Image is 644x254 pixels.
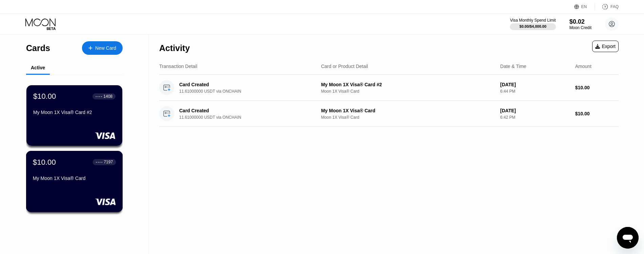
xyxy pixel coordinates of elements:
div: 11.61000000 USDT via ONCHAIN [179,89,320,94]
div: ● ● ● ● [96,95,102,97]
div: Export [592,41,619,52]
div: Visa Monthly Spend Limit$0.00/$4,000.00 [510,18,556,30]
div: ● ● ● ● [96,161,103,163]
div: My Moon 1X Visa® Card #2 [33,110,116,115]
div: New Card [82,41,123,55]
div: Card Created11.61000000 USDT via ONCHAINMy Moon 1X Visa® CardMoon 1X Visa® Card[DATE]6:42 PM$10.00 [159,101,619,127]
div: My Moon 1X Visa® Card [321,108,495,113]
div: Moon 1X Visa® Card [321,115,495,120]
div: $0.02 [569,18,591,25]
div: Activity [159,43,190,53]
div: 7197 [104,160,113,164]
div: My Moon 1X Visa® Card [33,176,116,181]
div: Active [31,65,45,70]
div: EN [581,4,587,9]
div: Visa Monthly Spend Limit [510,18,556,23]
div: Card or Product Detail [321,64,368,69]
div: New Card [95,45,116,51]
div: $10.00● ● ● ●7197My Moon 1X Visa® Card [26,151,122,212]
div: Card Created [179,108,310,113]
div: Cards [26,43,50,53]
div: $10.00● ● ● ●1408My Moon 1X Visa® Card #2 [26,85,122,146]
div: Amount [575,64,591,69]
div: 6:42 PM [500,115,570,120]
div: Moon 1X Visa® Card [321,89,495,94]
div: [DATE] [500,108,570,113]
div: FAQ [595,3,619,10]
div: My Moon 1X Visa® Card #2 [321,82,495,87]
div: Transaction Detail [159,64,197,69]
div: Date & Time [500,64,526,69]
div: EN [574,3,595,10]
div: 11.61000000 USDT via ONCHAIN [179,115,320,120]
div: Moon Credit [569,25,591,30]
div: FAQ [610,4,619,9]
div: Card Created [179,82,310,87]
div: [DATE] [500,82,570,87]
div: $10.00 [575,85,619,90]
div: 6:44 PM [500,89,570,94]
div: 1408 [103,94,112,99]
div: $0.02Moon Credit [569,18,591,30]
div: $10.00 [33,92,56,101]
div: Export [595,44,616,49]
div: $0.00 / $4,000.00 [519,24,546,28]
div: Card Created11.61000000 USDT via ONCHAINMy Moon 1X Visa® Card #2Moon 1X Visa® Card[DATE]6:44 PM$1... [159,75,619,101]
div: $10.00 [575,111,619,116]
iframe: Button to launch messaging window [617,227,639,249]
div: $10.00 [33,158,56,166]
